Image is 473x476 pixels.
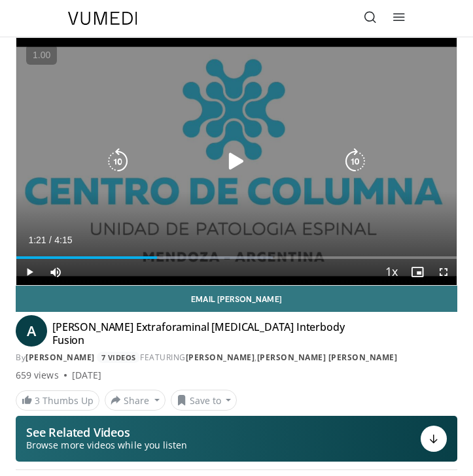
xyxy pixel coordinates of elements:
span: / [49,235,52,245]
button: Playback Rate [378,259,404,285]
a: Email [PERSON_NAME] [16,286,457,312]
div: Progress Bar [16,256,457,259]
span: Browse more videos while you listen [26,439,187,452]
button: Fullscreen [430,259,457,285]
a: [PERSON_NAME] [26,352,95,363]
span: 659 views [16,369,59,382]
a: [PERSON_NAME] [PERSON_NAME] [257,352,398,363]
img: VuMedi Logo [68,12,137,25]
button: Enable picture-in-picture mode [404,259,430,285]
a: 7 Videos [97,352,140,363]
span: 3 [35,394,40,407]
button: Play [16,259,43,285]
button: Save to [171,390,237,411]
span: 1:21 [28,235,46,245]
h4: [PERSON_NAME] Extraforaminal [MEDICAL_DATA] Interbody Fusion [52,320,365,347]
button: See Related Videos Browse more videos while you listen [16,416,457,462]
p: See Related Videos [26,426,187,439]
button: Mute [43,259,69,285]
span: 4:15 [54,235,72,245]
a: [PERSON_NAME] [186,352,255,363]
video-js: Video Player [16,38,457,285]
div: [DATE] [72,369,101,382]
a: 3 Thumbs Up [16,390,99,411]
button: Share [105,390,166,411]
div: By FEATURING , [16,352,457,364]
a: A [16,315,47,347]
